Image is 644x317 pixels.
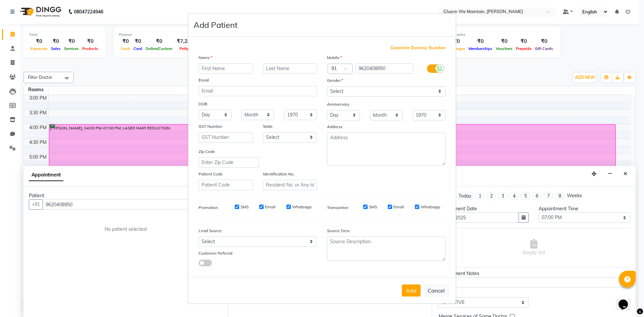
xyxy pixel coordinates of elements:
[199,149,215,155] label: Zip Code
[265,204,275,210] label: Email
[199,228,222,234] label: Lead Source
[199,157,259,168] input: Enter Zip Code
[327,101,349,107] label: Anniversary
[327,205,348,211] label: Transaction
[199,250,232,256] label: Customer Referral
[199,171,223,177] label: Patient Code
[393,204,404,210] label: Email
[199,77,209,83] label: Email
[327,55,342,61] label: Mobile
[327,124,342,130] label: Address
[421,204,440,210] label: Whatsapp
[402,284,421,297] button: Add
[263,171,294,177] label: Identification No.
[240,204,249,210] label: SMS
[199,132,253,143] input: GST Number
[199,180,253,190] input: Patient Code
[199,55,212,61] label: Name
[194,19,237,31] h4: Add Patient
[199,205,218,211] label: Promotion
[292,204,312,210] label: Whatsapp
[390,45,445,51] span: Generate Dummy Number
[423,284,449,297] button: Cancel
[327,77,343,84] label: Gender
[199,63,253,74] input: First Name
[199,123,222,129] label: GST Number
[263,180,317,190] input: Resident No. or Any Id
[199,101,207,107] label: DOB
[356,63,414,74] input: Mobile
[263,63,317,74] input: Last Name
[199,86,317,96] input: Email
[327,228,350,234] label: Source Desc
[369,204,377,210] label: SMS
[263,123,273,129] label: State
